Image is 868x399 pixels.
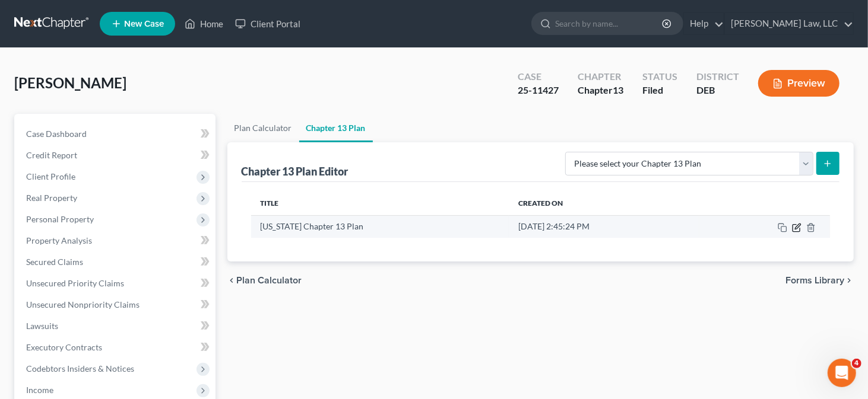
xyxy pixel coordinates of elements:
td: [DATE] 2:45:24 PM [509,215,699,238]
span: Client Profile [26,171,75,181]
span: Forms Library [785,276,844,285]
a: Unsecured Priority Claims [17,273,216,294]
iframe: Intercom live chat [828,359,856,387]
span: Income [26,385,53,395]
a: Lawsuits [17,315,216,337]
a: Secured Claims [17,251,216,273]
div: DEB [696,84,739,97]
div: Chapter [578,84,623,97]
span: Unsecured Priority Claims [26,278,124,288]
span: Case Dashboard [26,129,87,139]
a: Case Dashboard [17,123,216,145]
a: Unsecured Nonpriority Claims [17,294,216,315]
span: Lawsuits [26,321,58,331]
span: [PERSON_NAME] [14,74,126,91]
div: Case [518,70,559,84]
a: Credit Report [17,145,216,166]
span: New Case [124,20,164,28]
td: [US_STATE] Chapter 13 Plan [251,215,509,238]
div: Chapter [578,70,623,84]
i: chevron_left [227,276,237,285]
span: Credit Report [26,150,77,160]
span: Real Property [26,193,77,203]
i: chevron_right [844,276,854,285]
a: Executory Contracts [17,337,216,358]
span: Codebtors Insiders & Notices [26,363,134,374]
div: District [696,70,739,84]
div: 25-11427 [518,84,559,97]
div: Chapter 13 Plan Editor [242,164,349,178]
span: Unsecured Nonpriority Claims [26,299,140,309]
a: Plan Calculator [227,114,299,142]
div: Filed [642,84,677,97]
span: Personal Property [26,214,94,224]
button: Preview [758,70,840,97]
span: Executory Contracts [26,342,102,352]
th: Created On [509,191,699,215]
a: Property Analysis [17,230,216,251]
a: Help [684,13,724,34]
span: 13 [613,84,623,95]
button: chevron_left Plan Calculator [227,276,302,285]
a: [PERSON_NAME] Law, LLC [725,13,853,34]
span: Property Analysis [26,235,92,245]
a: Chapter 13 Plan [299,114,373,142]
span: Plan Calculator [237,276,302,285]
button: Forms Library chevron_right [785,276,854,285]
div: Status [642,70,677,84]
a: Home [179,13,229,34]
input: Search by name... [555,12,664,34]
th: Title [251,191,509,215]
span: 4 [852,359,861,368]
a: Client Portal [229,13,306,34]
span: Secured Claims [26,257,83,267]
